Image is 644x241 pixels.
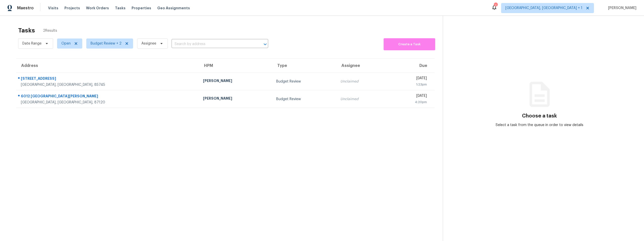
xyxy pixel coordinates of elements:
[340,79,384,84] div: Unclaimed
[61,41,71,46] span: Open
[388,59,435,73] th: Due
[392,76,427,82] div: [DATE]
[115,6,126,10] span: Tasks
[17,6,34,11] span: Maestro
[203,96,268,102] div: [PERSON_NAME]
[157,6,190,11] span: Geo Assignments
[606,6,636,11] span: [PERSON_NAME]
[494,3,497,8] div: 1
[491,123,588,128] div: Select a task from the queue in order to view details
[18,28,35,33] h2: Tasks
[505,6,582,11] span: [GEOGRAPHIC_DATA], [GEOGRAPHIC_DATA] + 1
[141,41,156,46] span: Assignee
[336,59,388,73] th: Assignee
[392,93,427,100] div: [DATE]
[199,59,272,73] th: HPM
[262,41,269,48] button: Open
[43,28,57,33] span: 2 Results
[392,100,427,105] div: 4:20pm
[91,41,122,46] span: Budget Review + 2
[22,41,42,46] span: Date Range
[522,113,557,118] h3: Choose a task
[392,82,427,87] div: 1:23pm
[48,6,58,11] span: Visits
[272,59,336,73] th: Type
[276,97,332,102] div: Budget Review
[340,97,384,102] div: Unclaimed
[21,100,195,105] div: [GEOGRAPHIC_DATA], [GEOGRAPHIC_DATA], 87120
[21,82,195,87] div: [GEOGRAPHIC_DATA], [GEOGRAPHIC_DATA], 85745
[21,76,195,82] div: [STREET_ADDRESS]
[276,79,332,84] div: Budget Review
[132,6,151,11] span: Properties
[86,6,109,11] span: Work Orders
[172,40,254,48] input: Search by address
[384,38,435,50] button: Create a Task
[16,59,199,73] th: Address
[64,6,80,11] span: Projects
[203,78,268,85] div: [PERSON_NAME]
[21,94,195,100] div: 6012 [GEOGRAPHIC_DATA][PERSON_NAME]
[386,42,433,47] span: Create a Task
